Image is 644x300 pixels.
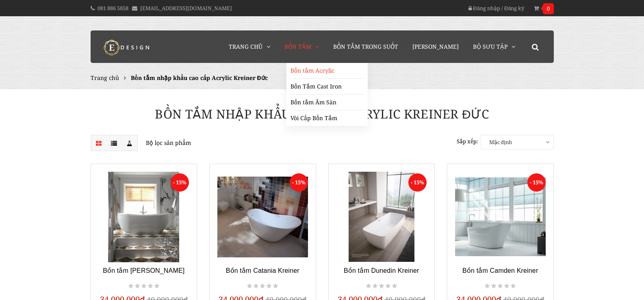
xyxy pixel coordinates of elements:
[131,74,268,82] span: Bồn tắm nhập khẩu cao cấp Acrylic Kreiner Đức
[98,4,128,12] a: 081 886 5858
[457,135,478,148] label: Sắp xếp:
[501,4,503,12] span: /
[408,173,427,192] span: - 15%
[278,30,325,63] a: Bồn Tắm
[467,30,521,63] a: Bộ Sưu Tập
[333,43,398,50] span: Bồn Tắm Trong Suốt
[140,4,232,12] a: [EMAIL_ADDRESS][DOMAIN_NAME]
[412,43,459,50] span: [PERSON_NAME]
[229,43,262,50] span: Trang chủ
[386,283,390,290] i: Not rated yet!
[154,283,159,290] i: Not rated yet!
[291,79,364,95] a: Bồn Tắm Cast Iron
[527,173,546,192] span: - 15%
[406,30,465,63] a: [PERSON_NAME]
[284,43,311,50] span: Bồn Tắm
[498,283,503,290] i: Not rated yet!
[327,30,404,63] a: Bồn Tắm Trong Suốt
[91,135,316,151] p: Bộ lọc sản phẩm
[91,74,119,82] a: Trang chủ
[254,283,258,290] i: Not rated yet!
[481,135,553,149] span: Mặc định
[379,283,384,290] i: Not rated yet!
[366,283,371,290] i: Not rated yet!
[344,267,419,274] a: Bồn tắm Dunedin Kreiner
[85,106,560,123] h1: Bồn tắm nhập khẩu cao cấp Acrylic Kreiner Đức
[103,267,184,274] a: Bồn tắm [PERSON_NAME]
[290,173,308,192] span: - 15%
[141,283,146,290] i: Not rated yet!
[267,283,271,290] i: Not rated yet!
[135,283,140,290] i: Not rated yet!
[491,283,496,290] i: Not rated yet!
[291,63,364,79] a: Bồn tắm Acrylic
[260,283,265,290] i: Not rated yet!
[485,283,490,290] i: Not rated yet!
[97,39,158,56] img: logo Kreiner Germany - Edesign Interior
[291,95,364,110] a: Bồn tắm Âm Sàn
[226,267,299,274] a: Bồn tắm Catania Kreiner
[223,30,276,63] a: Trang chủ
[127,281,160,291] div: Not rated yet!
[373,283,377,290] i: Not rated yet!
[171,173,189,192] span: - 15%
[462,267,538,274] a: Bồn tắm Camden Kreiner
[473,43,507,50] span: Bộ Sưu Tập
[511,283,516,290] i: Not rated yet!
[291,110,364,126] a: Vòi Cấp Bồn Tắm
[247,283,252,290] i: Not rated yet!
[484,281,517,291] div: Not rated yet!
[543,3,554,14] span: 0
[504,283,509,290] i: Not rated yet!
[148,283,153,290] i: Not rated yet!
[128,283,133,290] i: Not rated yet!
[392,283,397,290] i: Not rated yet!
[365,281,398,291] div: Not rated yet!
[246,281,279,291] div: Not rated yet!
[273,283,278,290] i: Not rated yet!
